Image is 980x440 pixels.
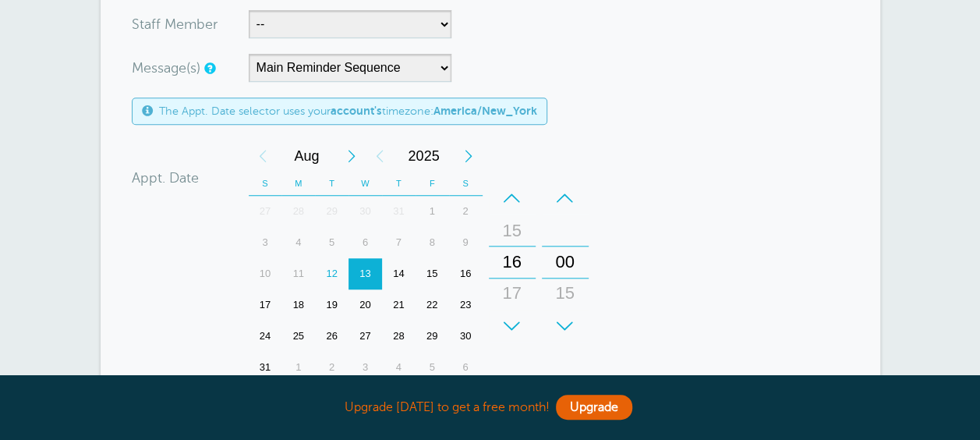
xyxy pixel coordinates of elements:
[281,289,315,321] div: Monday, August 18
[315,258,348,289] div: 12
[449,289,483,321] div: 23
[416,172,449,196] th: F
[132,61,200,75] label: Message(s)
[204,63,214,73] a: Simple templates and custom messages will use the reminder schedule set under Settings > Reminder...
[315,352,348,383] div: 2
[494,309,531,340] div: 18
[416,258,449,289] div: 15
[249,172,282,196] th: S
[281,289,315,321] div: 18
[159,105,537,118] span: The Appt. Date selector uses your timezone:
[449,321,483,352] div: Saturday, August 30
[281,196,315,227] div: 28
[249,352,282,383] div: Sunday, August 31
[382,289,416,321] div: Thursday, August 21
[249,196,282,227] div: Sunday, July 27
[416,321,449,352] div: Friday, August 29
[281,352,315,383] div: Monday, September 1
[348,227,382,258] div: Wednesday, August 6
[348,172,382,196] th: W
[494,215,531,247] div: 15
[249,140,277,172] div: Previous Month
[315,289,348,321] div: 19
[416,227,449,258] div: Friday, August 8
[281,196,315,227] div: Monday, July 28
[249,227,282,258] div: 3
[494,278,531,309] div: 17
[249,321,282,352] div: Sunday, August 24
[249,321,282,352] div: 24
[249,258,282,289] div: Sunday, August 10
[331,105,382,117] b: account's
[394,140,455,172] span: 2025
[382,227,416,258] div: Thursday, August 7
[249,352,282,383] div: 31
[249,196,282,227] div: 27
[348,289,382,321] div: Wednesday, August 20
[348,289,382,321] div: 20
[382,172,416,196] th: T
[547,247,584,278] div: 00
[449,352,483,383] div: Saturday, September 6
[132,171,199,185] label: Appt. Date
[348,352,382,383] div: Wednesday, September 3
[382,321,416,352] div: 28
[281,227,315,258] div: Monday, August 4
[416,289,449,321] div: Friday, August 22
[556,395,632,420] a: Upgrade
[281,227,315,258] div: 4
[416,321,449,352] div: 29
[348,258,382,289] div: 13
[281,258,315,289] div: Monday, August 11
[315,258,348,289] div: Today, Tuesday, August 12
[382,196,416,227] div: Thursday, July 31
[382,258,416,289] div: 14
[249,289,282,321] div: Sunday, August 17
[382,196,416,227] div: 31
[101,391,880,424] div: Upgrade [DATE] to get a free month!
[366,140,394,172] div: Previous Year
[281,258,315,289] div: 11
[348,196,382,227] div: Wednesday, July 30
[338,140,366,172] div: Next Month
[416,258,449,289] div: Friday, August 15
[281,321,315,352] div: Monday, August 25
[449,321,483,352] div: 30
[489,183,536,342] div: Hours
[449,196,483,227] div: Saturday, August 2
[315,321,348,352] div: Tuesday, August 26
[315,172,348,196] th: T
[382,321,416,352] div: Thursday, August 28
[382,352,416,383] div: 4
[449,258,483,289] div: 16
[348,321,382,352] div: Wednesday, August 27
[416,352,449,383] div: Friday, September 5
[416,227,449,258] div: 8
[449,172,483,196] th: S
[382,289,416,321] div: 21
[449,258,483,289] div: Saturday, August 16
[348,321,382,352] div: 27
[315,227,348,258] div: 5
[449,196,483,227] div: 2
[315,321,348,352] div: 26
[348,352,382,383] div: 3
[416,196,449,227] div: 1
[249,258,282,289] div: 10
[315,289,348,321] div: Tuesday, August 19
[547,309,584,340] div: 30
[382,227,416,258] div: 7
[281,321,315,352] div: 25
[281,172,315,196] th: M
[315,227,348,258] div: Tuesday, August 5
[348,196,382,227] div: 30
[382,352,416,383] div: Thursday, September 4
[416,196,449,227] div: Friday, August 1
[449,352,483,383] div: 6
[348,227,382,258] div: 6
[315,352,348,383] div: Tuesday, September 2
[433,105,537,117] b: America/New_York
[132,17,218,31] label: Staff Member
[382,258,416,289] div: Thursday, August 14
[416,352,449,383] div: 5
